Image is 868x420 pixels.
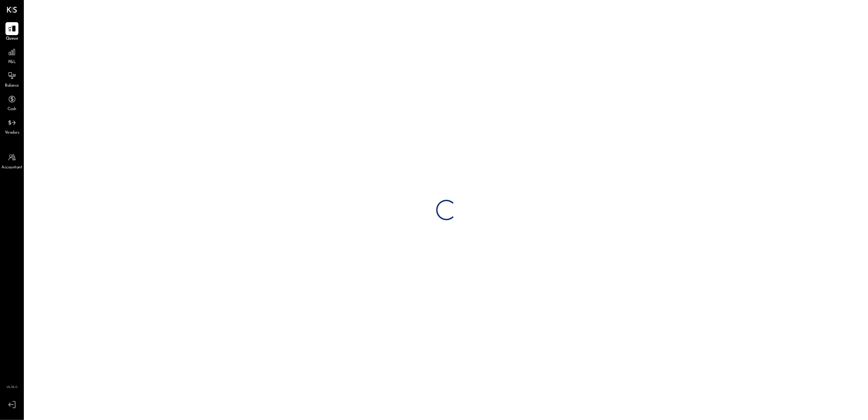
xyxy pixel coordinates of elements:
a: P&L [0,46,23,65]
span: Accountant [2,165,22,171]
span: Queue [6,36,18,42]
span: Vendors [5,130,19,136]
a: Queue [0,22,23,42]
span: P&L [8,59,16,65]
a: Balance [0,69,23,89]
a: Cash [0,93,23,112]
span: Cash [7,106,16,112]
a: Accountant [0,151,23,171]
span: Balance [5,83,19,89]
a: Vendors [0,116,23,136]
